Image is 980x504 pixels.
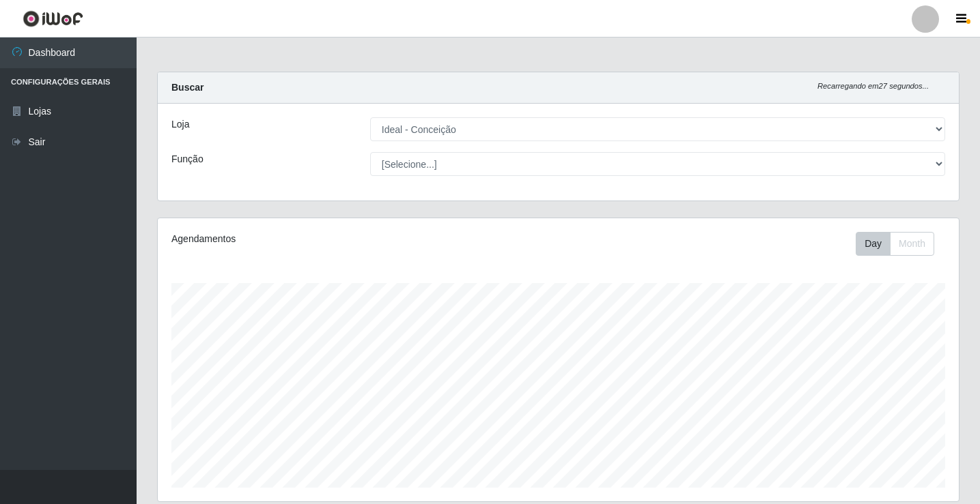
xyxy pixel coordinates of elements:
[171,232,482,246] div: Agendamentos
[171,117,189,132] label: Loja
[171,152,204,166] label: Função
[856,232,891,256] button: Day
[817,82,929,90] i: Recarregando em 27 segundos...
[23,10,83,27] img: CoreUI Logo
[890,232,934,256] button: Month
[856,232,945,256] div: Toolbar with button groups
[856,232,934,256] div: First group
[171,82,204,93] strong: Buscar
